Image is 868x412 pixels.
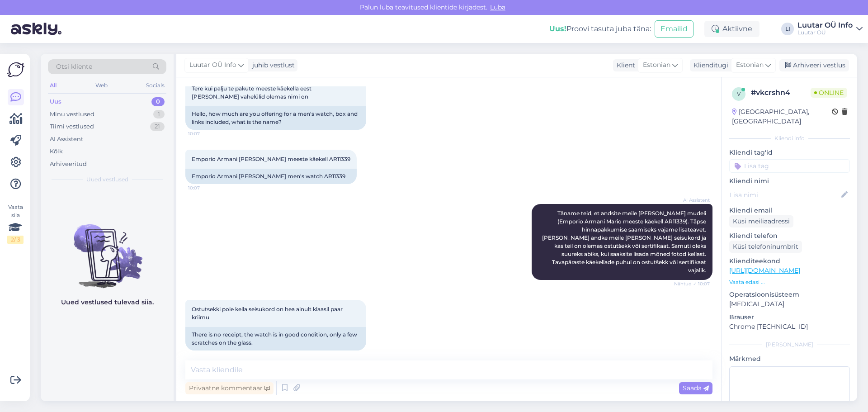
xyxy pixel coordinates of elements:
a: Luutar OÜ InfoLuutar OÜ [797,22,863,36]
span: Luutar OÜ Info [189,60,236,70]
p: Operatsioonisüsteem [729,290,850,299]
button: Emailid [655,20,693,38]
span: Saada [683,384,709,392]
div: 2 / 3 [7,236,24,244]
p: Kliendi nimi [729,176,850,186]
span: 10:07 [188,351,222,358]
div: Uus [50,97,61,106]
div: Luutar OÜ Info [797,22,853,29]
p: Brauser [729,313,850,322]
div: Hello, how much are you offering for a men's watch, box and links included, what is the name? [185,106,366,130]
div: Socials [144,80,166,91]
div: # vkcrshn4 [751,87,811,98]
div: Privaatne kommentaar [185,382,274,394]
span: 10:07 [188,185,222,191]
span: Emporio Armani [PERSON_NAME] meeste käekell AR11339 [192,156,350,162]
div: Kõik [50,147,63,156]
div: Vaata siia [7,203,24,244]
div: Aktiivne [704,21,759,37]
div: [GEOGRAPHIC_DATA], [GEOGRAPHIC_DATA] [732,107,832,126]
span: Otsi kliente [56,62,92,71]
div: Küsi meiliaadressi [729,215,793,227]
div: 21 [150,122,165,131]
div: AI Assistent [50,135,83,144]
p: Kliendi tag'id [729,148,850,157]
p: Klienditeekond [729,256,850,266]
div: Klienditugi [690,61,728,70]
span: Estonian [643,60,670,70]
p: [MEDICAL_DATA] [729,299,850,309]
div: All [48,80,58,91]
p: Uued vestlused tulevad siia. [61,298,154,307]
span: v [737,90,741,97]
p: Vaata edasi ... [729,278,850,286]
p: Chrome [TECHNICAL_ID] [729,322,850,331]
div: Klient [613,61,635,70]
div: Proovi tasuta juba täna: [549,24,651,34]
span: 10:07 [188,130,222,137]
div: juhib vestlust [249,61,295,70]
span: Nähtud ✓ 10:07 [674,280,710,287]
div: 1 [153,110,165,119]
span: Täname teid, et andsite meile [PERSON_NAME] mudeli (Emporio Armani Mario meeste käekell AR11339).... [542,210,708,274]
p: Märkmed [729,354,850,364]
img: No chats [41,208,174,289]
span: Luba [487,3,508,11]
div: LI [781,23,794,35]
div: Luutar OÜ [797,29,853,36]
div: Tiimi vestlused [50,122,94,131]
div: Web [94,80,109,91]
span: AI Assistent [676,197,710,204]
a: [URL][DOMAIN_NAME] [729,266,800,275]
div: [PERSON_NAME] [729,341,850,349]
span: Uued vestlused [86,175,128,184]
div: Küsi telefoninumbrit [729,241,802,253]
b: Uus! [549,24,566,33]
span: Ostutsekki pole kella seisukord on hea ainult klaasil paar kriimu [192,306,344,321]
input: Lisa nimi [730,190,840,200]
div: 0 [151,97,165,106]
p: Kliendi email [729,206,850,215]
img: Askly Logo [7,61,24,78]
div: Arhiveeri vestlus [779,59,849,71]
div: Kliendi info [729,134,850,142]
span: Estonian [736,60,764,70]
div: There is no receipt, the watch is in good condition, only a few scratches on the glass. [185,327,366,350]
div: Emporio Armani [PERSON_NAME] men's watch AR11339 [185,169,357,184]
input: Lisa tag [729,159,850,173]
div: Arhiveeritud [50,160,87,169]
div: Minu vestlused [50,110,94,119]
span: Online [811,88,847,98]
p: Kliendi telefon [729,231,850,241]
